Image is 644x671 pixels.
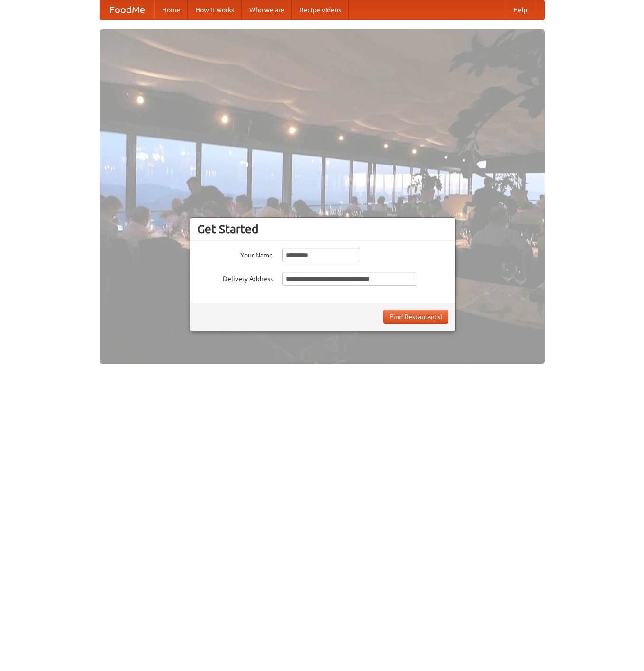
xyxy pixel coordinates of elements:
button: Find Restaurants! [383,310,448,324]
a: Help [506,0,535,19]
label: Delivery Address [197,272,273,284]
a: Who we are [242,0,292,19]
a: Home [154,0,188,19]
a: Recipe videos [292,0,349,19]
h3: Get Started [197,222,448,236]
a: FoodMe [100,0,154,19]
a: How it works [188,0,242,19]
label: Your Name [197,248,273,260]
